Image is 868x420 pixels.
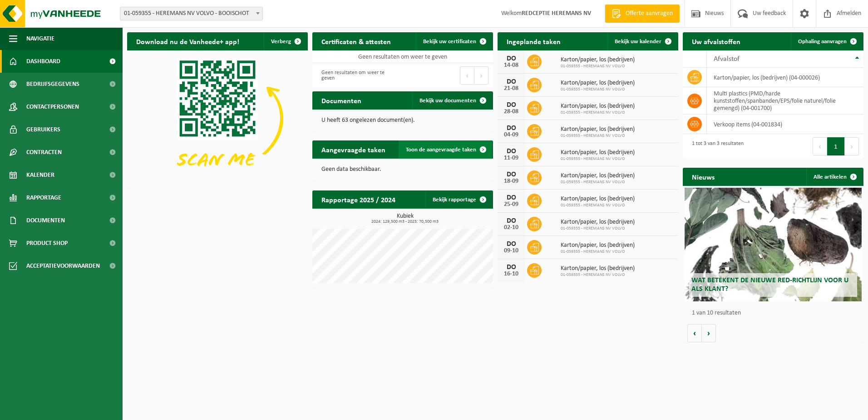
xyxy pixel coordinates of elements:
[317,220,493,224] span: 2024: 129,500 m3 - 2025: 70,500 m3
[425,190,492,209] a: Bekijk rapportage
[561,110,635,115] span: 01-059355 - HEREMANS NV VOLVO
[683,168,724,185] h2: Nieuws
[416,32,492,50] a: Bekijk uw certificaten
[26,232,68,255] span: Product Shop
[615,39,661,45] span: Bekijk uw kalender
[561,219,635,226] span: Karton/papier, los (bedrijven)
[26,50,60,73] span: Dashboard
[460,66,474,85] button: Previous
[317,65,398,85] div: Geen resultaten om weer te geven
[561,126,635,133] span: Karton/papier, los (bedrijven)
[26,95,79,118] span: Contactpersonen
[502,171,520,178] div: DO
[412,91,492,110] a: Bekijk uw documenten
[561,87,635,92] span: 01-059355 - HEREMANS NV VOLVO
[502,201,520,208] div: 25-09
[502,248,520,254] div: 09-10
[502,178,520,185] div: 18-09
[474,66,488,85] button: Next
[26,209,65,232] span: Documenten
[702,324,716,342] button: Volgende
[683,32,750,50] h2: Uw afvalstoffen
[502,62,520,69] div: 14-08
[419,98,476,104] span: Bekijk uw documenten
[561,180,635,185] span: 01-059355 - HEREMANS NV VOLVO
[502,225,520,231] div: 02-10
[26,164,54,186] span: Kalender
[561,156,635,162] span: 01-059355 - HEREMANS NV VOLVO
[312,32,400,50] h2: Certificaten & attesten
[502,271,520,277] div: 16-10
[127,50,308,186] img: Download de VHEPlus App
[687,136,744,156] div: 1 tot 3 van 3 resultaten
[561,203,635,208] span: 01-059355 - HEREMANS NV VOLVO
[561,172,635,180] span: Karton/papier, los (bedrijven)
[714,55,740,63] span: Afvalstof
[502,78,520,85] div: DO
[120,7,263,20] span: 01-059355 - HEREMANS NV VOLVO - BOOISCHOT
[561,226,635,231] span: 01-059355 - HEREMANS NV VOLVO
[502,217,520,225] div: DO
[691,277,848,293] span: Wat betekent de nieuwe RED-richtlijn voor u als klant?
[687,324,702,342] button: Vorige
[321,166,484,173] p: Geen data beschikbaar.
[26,118,60,141] span: Gebruikers
[502,55,520,62] div: DO
[502,85,520,92] div: 21-08
[791,32,863,50] a: Ophaling aanvragen
[502,148,520,155] div: DO
[502,125,520,132] div: DO
[321,117,484,124] p: U heeft 63 ongelezen document(en).
[120,7,262,20] span: 01-059355 - HEREMANS NV VOLVO - BOOISCHOT
[502,101,520,109] div: DO
[522,10,591,17] strong: REDCEPTIE HEREMANS NV
[707,87,863,115] td: multi plastics (PMD/harde kunststoffen/spanbanden/EPS/folie naturel/folie gemengd) (04-001700)
[561,272,635,278] span: 01-059355 - HEREMANS NV VOLVO
[692,310,859,316] p: 1 van 10 resultaten
[813,137,827,155] button: Previous
[707,115,863,134] td: verkoop items (04-001834)
[607,32,677,50] a: Bekijk uw kalender
[561,249,635,255] span: 01-059355 - HEREMANS NV VOLVO
[502,155,520,161] div: 11-09
[26,27,54,50] span: Navigatie
[498,32,570,50] h2: Ingeplande taken
[127,32,248,50] h2: Download nu de Vanheede+ app!
[561,64,635,69] span: 01-059355 - HEREMANS NV VOLVO
[561,265,635,272] span: Karton/papier, los (bedrijven)
[561,195,635,203] span: Karton/papier, los (bedrijven)
[502,194,520,201] div: DO
[605,5,680,23] a: Offerte aanvragen
[561,56,635,64] span: Karton/papier, los (bedrijven)
[312,91,370,109] h2: Documenten
[423,39,476,45] span: Bekijk uw certificaten
[502,132,520,138] div: 04-09
[561,149,635,156] span: Karton/papier, los (bedrijven)
[26,141,62,164] span: Contracten
[317,213,493,224] h3: Kubiek
[806,168,863,186] a: Alle artikelen
[623,9,675,18] span: Offerte aanvragen
[406,147,476,153] span: Toon de aangevraagde taken
[312,50,493,63] td: Geen resultaten om weer te geven
[312,140,395,158] h2: Aangevraagde taken
[827,137,845,155] button: 1
[561,80,635,87] span: Karton/papier, los (bedrijven)
[26,255,100,277] span: Acceptatievoorwaarden
[845,137,859,155] button: Next
[798,39,847,45] span: Ophaling aanvragen
[561,103,635,110] span: Karton/papier, los (bedrijven)
[399,140,492,159] a: Toon de aangevraagde taken
[271,39,291,45] span: Verberg
[685,188,862,301] a: Wat betekent de nieuwe RED-richtlijn voor u als klant?
[502,240,520,248] div: DO
[561,133,635,139] span: 01-059355 - HEREMANS NV VOLVO
[561,242,635,249] span: Karton/papier, los (bedrijven)
[502,109,520,115] div: 28-08
[502,264,520,271] div: DO
[264,32,307,50] button: Verberg
[312,190,404,208] h2: Rapportage 2025 / 2024
[707,68,863,87] td: karton/papier, los (bedrijven) (04-000026)
[26,186,61,209] span: Rapportage
[26,73,79,95] span: Bedrijfsgegevens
